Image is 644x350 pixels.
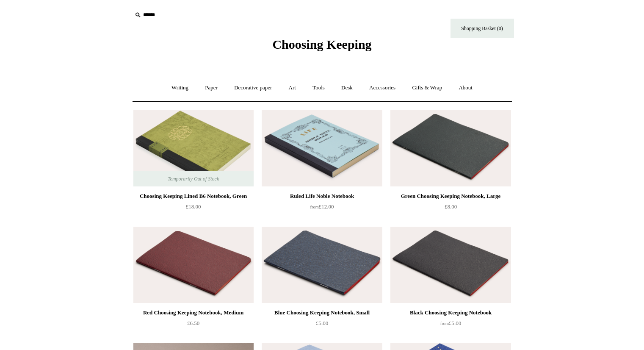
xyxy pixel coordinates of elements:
[272,37,371,51] span: Choosing Keeping
[264,191,380,201] div: Ruled Life Noble Notebook
[272,44,371,50] a: Choosing Keeping
[334,77,360,99] a: Desk
[227,77,279,99] a: Decorative paper
[262,308,382,342] a: Blue Choosing Keeping Notebook, Small £5.00
[404,77,450,99] a: Gifts & Wrap
[310,205,319,209] span: from
[262,191,382,226] a: Ruled Life Noble Notebook from£12.00
[197,77,225,99] a: Paper
[262,110,382,186] img: Ruled Life Noble Notebook
[186,203,201,210] span: £18.00
[392,308,509,318] div: Black Choosing Keeping Notebook
[451,19,514,38] a: Shopping Basket (0)
[133,110,254,186] img: Choosing Keeping Lined B6 Notebook, Green
[451,77,480,99] a: About
[390,110,511,186] a: Green Choosing Keeping Notebook, Large Green Choosing Keeping Notebook, Large
[135,308,252,318] div: Red Choosing Keeping Notebook, Medium
[392,191,509,201] div: Green Choosing Keeping Notebook, Large
[390,191,511,226] a: Green Choosing Keeping Notebook, Large £8.00
[264,308,380,318] div: Blue Choosing Keeping Notebook, Small
[310,203,334,210] span: £12.00
[262,227,382,303] img: Blue Choosing Keeping Notebook, Small
[390,227,511,303] a: Black Choosing Keeping Notebook Black Choosing Keeping Notebook
[262,110,382,186] a: Ruled Life Noble Notebook Ruled Life Noble Notebook
[390,308,511,342] a: Black Choosing Keeping Notebook from£5.00
[305,77,332,99] a: Tools
[133,227,254,303] a: Red Choosing Keeping Notebook, Medium Red Choosing Keeping Notebook, Medium
[133,308,254,342] a: Red Choosing Keeping Notebook, Medium £6.50
[390,110,511,186] img: Green Choosing Keeping Notebook, Large
[440,320,461,326] span: £5.00
[164,77,196,99] a: Writing
[133,227,254,303] img: Red Choosing Keeping Notebook, Medium
[187,320,199,326] span: £6.50
[135,191,252,201] div: Choosing Keeping Lined B6 Notebook, Green
[133,110,254,186] a: Choosing Keeping Lined B6 Notebook, Green Choosing Keeping Lined B6 Notebook, Green Temporarily O...
[390,227,511,303] img: Black Choosing Keeping Notebook
[440,321,449,326] span: from
[362,77,403,99] a: Accessories
[159,171,227,186] span: Temporarily Out of Stock
[262,227,382,303] a: Blue Choosing Keeping Notebook, Small Blue Choosing Keeping Notebook, Small
[445,203,457,210] span: £8.00
[281,77,304,99] a: Art
[316,320,328,326] span: £5.00
[133,191,254,226] a: Choosing Keeping Lined B6 Notebook, Green £18.00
